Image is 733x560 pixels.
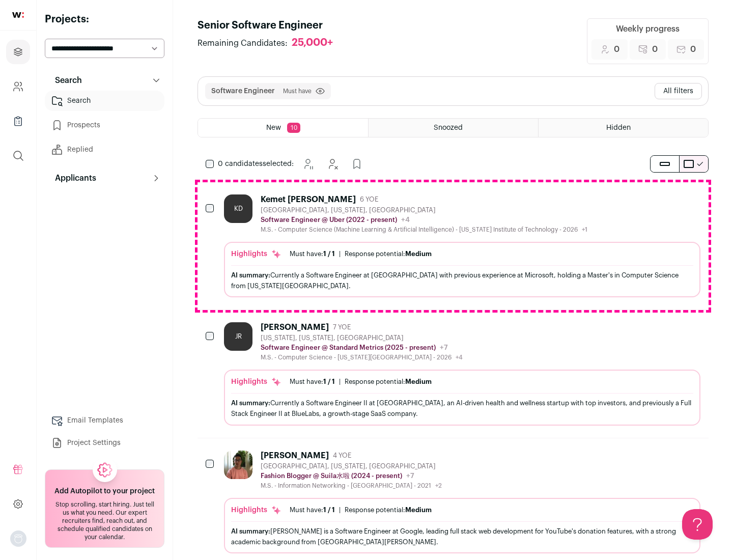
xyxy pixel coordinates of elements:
[45,168,164,188] button: Applicants
[652,43,658,55] span: 0
[333,323,351,331] span: 7 YOE
[401,216,410,223] span: +4
[261,344,436,352] p: Software Engineer @ Standard Metrics (2025 - present)
[266,124,281,131] span: New
[261,334,463,342] div: [US_STATE], [US_STATE], [GEOGRAPHIC_DATA]
[322,154,343,174] button: Hide
[435,483,442,489] span: +2
[616,23,680,35] div: Weekly progress
[287,123,300,133] span: 10
[231,272,270,278] span: AI summary:
[45,115,164,135] a: Prospects
[682,509,713,540] iframe: Help Scout Beacon - Open
[456,354,463,360] span: +4
[405,250,432,257] span: Medium
[261,226,587,234] div: M.S. - Computer Science (Machine Learning & Artificial Intelligence) - [US_STATE] Institute of Te...
[231,400,270,406] span: AI summary:
[614,43,619,55] span: 0
[261,472,402,480] p: Fashion Blogger @ Suila水啦 (2024 - present)
[582,227,587,233] span: +1
[345,506,432,514] div: Response potential:
[290,378,335,386] div: Must have:
[45,12,164,26] h2: Projects:
[6,109,30,133] a: Company Lists
[292,37,333,49] div: 25,000+
[49,74,82,87] p: Search
[360,195,378,204] span: 6 YOE
[290,506,335,514] div: Must have:
[405,507,432,513] span: Medium
[261,194,356,205] div: Kemet [PERSON_NAME]
[218,159,294,169] span: selected:
[231,270,693,291] div: Currently a Software Engineer at [GEOGRAPHIC_DATA] with previous experience at Microsoft, holding...
[690,43,696,55] span: 0
[224,451,252,479] img: ebffc8b94a612106133ad1a79c5dcc917f1f343d62299c503ebb759c428adb03.jpg
[6,74,30,99] a: Company and ATS Settings
[45,469,164,548] a: Add Autopilot to your project Stop scrolling, start hiring. Just tell us what you need. Our exper...
[12,12,24,18] img: wellfound-shorthand-0d5821cbd27db2630d0214b213865d53afaa358527fdda9d0ea32b1df1b89c2c.svg
[261,451,329,461] div: [PERSON_NAME]
[290,506,432,514] ul: |
[323,507,335,513] span: 1 / 1
[45,410,164,431] a: Email Templates
[224,451,700,553] a: [PERSON_NAME] 4 YOE [GEOGRAPHIC_DATA], [US_STATE], [GEOGRAPHIC_DATA] Fashion Blogger @ Suila水啦 (2...
[10,530,26,547] button: Open dropdown
[224,194,700,297] a: KD Kemet [PERSON_NAME] 6 YOE [GEOGRAPHIC_DATA], [US_STATE], [GEOGRAPHIC_DATA] Software Engineer @...
[323,378,335,385] span: 1 / 1
[290,250,432,258] ul: |
[261,353,463,361] div: M.S. - Computer Science - [US_STATE][GEOGRAPHIC_DATA] - 2026
[45,433,164,453] a: Project Settings
[211,86,275,96] button: Software Engineer
[345,250,432,258] div: Response potential:
[224,322,252,351] div: JR
[54,486,155,496] h2: Add Autopilot to your project
[231,528,270,535] span: AI summary:
[405,378,432,385] span: Medium
[45,91,164,111] a: Search
[10,530,26,547] img: nopic.png
[345,378,432,386] div: Response potential:
[333,452,351,460] span: 4 YOE
[290,378,432,386] ul: |
[231,398,693,419] div: Currently a Software Engineer II at [GEOGRAPHIC_DATA], an AI-driven health and wellness startup w...
[261,322,329,332] div: [PERSON_NAME]
[261,482,442,490] div: M.S. - Information Networking - [GEOGRAPHIC_DATA] - 2021
[440,344,448,351] span: +7
[434,124,463,131] span: Snoozed
[539,119,708,137] a: Hidden
[606,124,631,131] span: Hidden
[655,83,702,99] button: All filters
[198,37,288,49] span: Remaining Candidates:
[369,119,538,137] a: Snoozed
[231,377,281,387] div: Highlights
[6,40,30,64] a: Projects
[261,216,397,224] p: Software Engineer @ Uber (2022 - present)
[51,500,158,541] div: Stop scrolling, start hiring. Just tell us what you need. Our expert recruiters find, reach out, ...
[218,160,263,167] span: 0 candidates
[224,194,252,223] div: KD
[45,139,164,160] a: Replied
[261,462,442,470] div: [GEOGRAPHIC_DATA], [US_STATE], [GEOGRAPHIC_DATA]
[224,322,700,425] a: JR [PERSON_NAME] 7 YOE [US_STATE], [US_STATE], [GEOGRAPHIC_DATA] Software Engineer @ Standard Met...
[49,172,96,184] p: Applicants
[283,87,312,95] span: Must have
[323,250,335,257] span: 1 / 1
[347,154,367,174] button: Add to Prospects
[45,70,164,91] button: Search
[298,154,318,174] button: Snooze
[231,249,281,259] div: Highlights
[406,472,414,480] span: +7
[198,18,343,33] h1: Senior Software Engineer
[261,206,587,214] div: [GEOGRAPHIC_DATA], [US_STATE], [GEOGRAPHIC_DATA]
[290,250,335,258] div: Must have:
[231,505,281,515] div: Highlights
[231,526,693,547] div: [PERSON_NAME] is a Software Engineer at Google, leading full stack web development for YouTube's ...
